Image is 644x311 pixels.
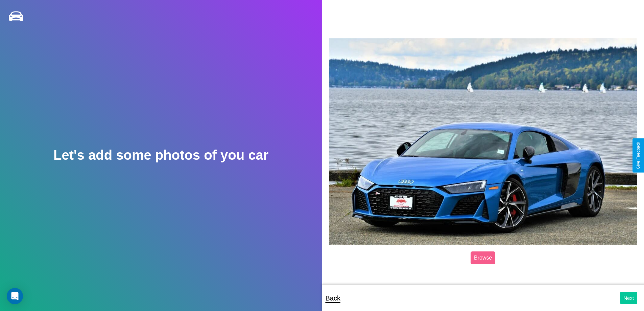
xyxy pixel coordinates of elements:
p: Back [326,292,340,304]
div: Give Feedback [636,142,641,169]
div: Open Intercom Messenger [7,288,23,304]
img: posted [329,38,638,245]
button: Next [620,292,637,304]
label: Browse [471,251,495,264]
h2: Let's add some photos of you car [53,148,268,163]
